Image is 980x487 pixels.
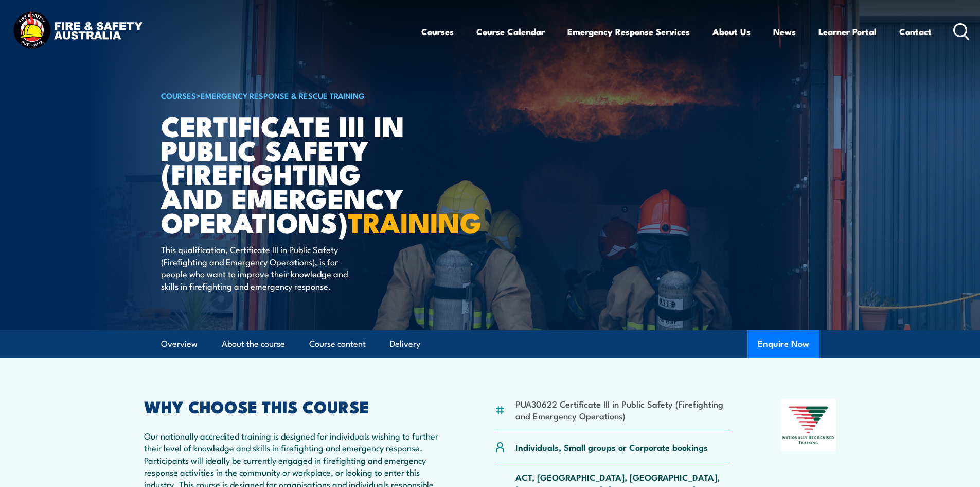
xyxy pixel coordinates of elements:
a: COURSES [161,90,196,101]
p: This qualification, Certificate III in Public Safety (Firefighting and Emergency Operations), is ... [161,243,349,292]
img: Nationally Recognised Training logo. [781,399,836,451]
h6: > [161,89,415,102]
a: Emergency Response Services [567,18,690,45]
strong: TRAINING [348,200,482,243]
a: Course content [309,330,366,358]
a: Courses [421,18,454,45]
a: Emergency Response & Rescue Training [201,90,365,101]
h2: WHY CHOOSE THIS COURSE [144,399,444,413]
a: About the course [222,330,285,358]
a: Delivery [390,330,420,358]
a: Overview [161,330,198,358]
li: PUA30622 Certificate III in Public Safety (Firefighting and Emergency Operations) [515,398,731,422]
a: Course Calendar [476,18,545,45]
h1: Certificate III in Public Safety (Firefighting and Emergency Operations) [161,113,415,234]
a: Contact [899,18,932,45]
a: About Us [712,18,751,45]
button: Enquire Now [747,330,819,358]
a: News [773,18,796,45]
p: Individuals, Small groups or Corporate bookings [515,441,708,453]
a: Learner Portal [818,18,877,45]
